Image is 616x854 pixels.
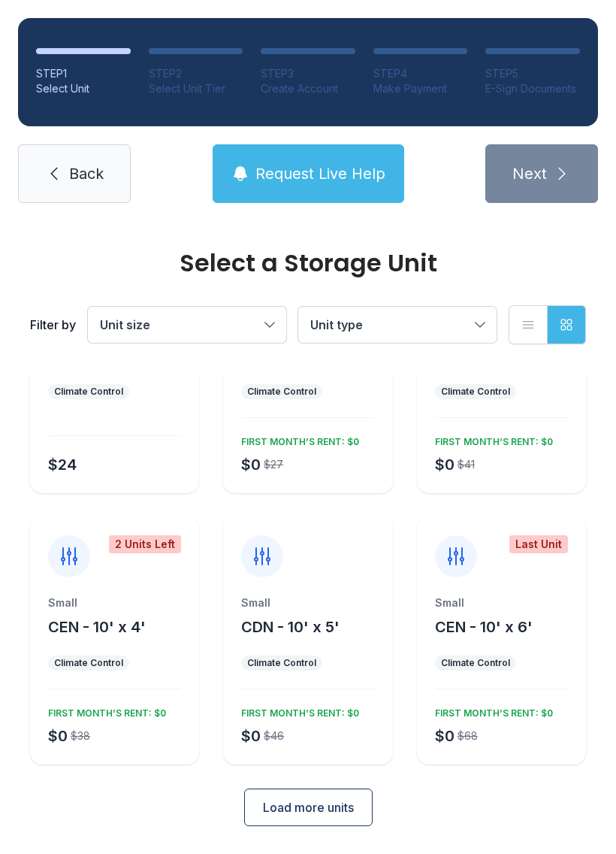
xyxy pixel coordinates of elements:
[441,657,510,669] div: Climate Control
[241,725,261,746] div: $0
[435,616,533,637] button: CEN - 10' x 6'
[247,386,316,398] div: Climate Control
[457,457,475,472] div: $41
[485,66,580,81] div: STEP 5
[36,66,131,81] div: STEP 1
[435,595,568,610] div: Small
[109,535,181,553] div: 2 Units Left
[261,66,355,81] div: STEP 3
[36,81,131,96] div: Select Unit
[261,81,355,96] div: Create Account
[435,454,454,475] div: $0
[30,251,586,275] div: Select a Storage Unit
[429,701,553,719] div: FIRST MONTH’S RENT: $0
[255,163,385,184] span: Request Live Help
[263,798,354,816] span: Load more units
[48,454,77,475] div: $24
[241,616,340,637] button: CDN - 10' x 5'
[241,454,261,475] div: $0
[509,535,568,553] div: Last Unit
[373,66,468,81] div: STEP 4
[264,728,284,743] div: $46
[241,595,374,610] div: Small
[42,701,166,719] div: FIRST MONTH’S RENT: $0
[512,163,547,184] span: Next
[149,81,243,96] div: Select Unit Tier
[298,307,497,343] button: Unit type
[373,81,468,96] div: Make Payment
[264,457,283,472] div: $27
[457,728,478,743] div: $68
[48,618,146,636] span: CEN - 10' x 4'
[88,307,286,343] button: Unit size
[48,595,181,610] div: Small
[247,657,316,669] div: Climate Control
[48,616,146,637] button: CEN - 10' x 4'
[441,386,510,398] div: Climate Control
[435,725,454,746] div: $0
[310,317,363,332] span: Unit type
[235,430,359,448] div: FIRST MONTH’S RENT: $0
[30,316,76,334] div: Filter by
[429,430,553,448] div: FIRST MONTH’S RENT: $0
[435,618,533,636] span: CEN - 10' x 6'
[235,701,359,719] div: FIRST MONTH’S RENT: $0
[71,728,90,743] div: $38
[485,81,580,96] div: E-Sign Documents
[54,386,123,398] div: Climate Control
[241,618,340,636] span: CDN - 10' x 5'
[69,163,104,184] span: Back
[100,317,150,332] span: Unit size
[149,66,243,81] div: STEP 2
[48,725,68,746] div: $0
[54,657,123,669] div: Climate Control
